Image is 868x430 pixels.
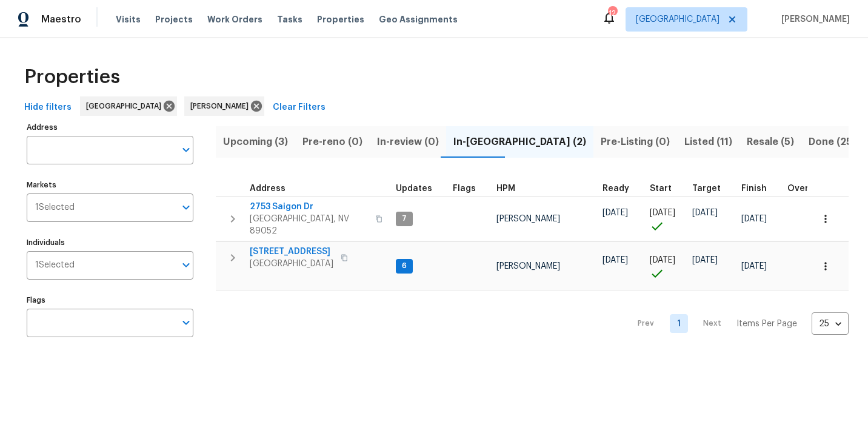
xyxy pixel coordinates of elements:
button: Hide filters [19,96,76,119]
label: Markets [27,181,193,189]
label: Address [27,124,193,131]
nav: Pagination Navigation [626,298,849,349]
span: [STREET_ADDRESS] [250,246,333,258]
span: [GEOGRAPHIC_DATA] [86,100,166,112]
span: [PERSON_NAME] [496,215,560,223]
div: [GEOGRAPHIC_DATA] [80,96,177,116]
span: [DATE] [692,256,718,264]
span: [DATE] [603,256,628,264]
span: Tasks [277,15,302,24]
span: Ready [603,184,629,193]
div: Target renovation project end date [692,184,732,193]
span: 1 Selected [35,260,75,270]
span: In-[GEOGRAPHIC_DATA] (2) [453,133,586,150]
span: [DATE] [741,262,767,270]
span: Upcoming (3) [223,133,288,150]
span: Properties [317,13,364,25]
td: Project started on time [645,241,687,291]
span: In-review (0) [377,133,439,150]
span: Properties [24,71,120,83]
div: Projected renovation finish date [741,184,778,193]
span: Visits [116,13,141,25]
div: Days past target finish date [787,184,830,193]
span: Projects [155,13,193,25]
span: Done (257) [809,133,862,150]
button: Open [178,257,195,274]
button: Open [178,199,195,216]
span: [DATE] [692,209,718,217]
span: Work Orders [207,13,262,25]
div: Earliest renovation start date (first business day after COE or Checkout) [603,184,640,193]
span: [PERSON_NAME] [496,262,560,270]
span: Start [650,184,672,193]
a: Goto page 1 [670,314,688,333]
span: Updates [396,184,432,193]
span: Overall [787,184,819,193]
span: Finish [741,184,767,193]
span: [DATE] [650,209,675,217]
span: [DATE] [650,256,675,264]
div: [PERSON_NAME] [184,96,264,116]
div: 12 [608,7,616,19]
span: [DATE] [603,209,628,217]
span: Hide filters [24,100,72,115]
span: Geo Assignments [379,13,458,25]
span: [DATE] [741,215,767,223]
button: Clear Filters [268,96,330,119]
span: 7 [397,213,412,224]
td: Project started on time [645,197,687,241]
span: Address [250,184,285,193]
div: Actual renovation start date [650,184,683,193]
span: Pre-Listing (0) [601,133,670,150]
span: Maestro [41,13,81,25]
span: Flags [453,184,476,193]
div: 25 [812,308,849,340]
span: [GEOGRAPHIC_DATA], NV 89052 [250,213,368,237]
span: Listed (11) [684,133,732,150]
span: 2753 Saigon Dr [250,201,368,213]
p: Items Per Page [736,318,797,330]
span: Clear Filters [273,100,326,115]
span: [PERSON_NAME] [190,100,253,112]
span: Target [692,184,721,193]
button: Open [178,314,195,331]
label: Flags [27,297,193,304]
span: 6 [397,261,412,271]
label: Individuals [27,239,193,246]
span: Resale (5) [747,133,794,150]
span: [GEOGRAPHIC_DATA] [636,13,719,25]
span: [GEOGRAPHIC_DATA] [250,258,333,270]
button: Open [178,141,195,158]
span: [PERSON_NAME] [776,13,850,25]
span: 1 Selected [35,203,75,213]
span: HPM [496,184,515,193]
span: Pre-reno (0) [302,133,362,150]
